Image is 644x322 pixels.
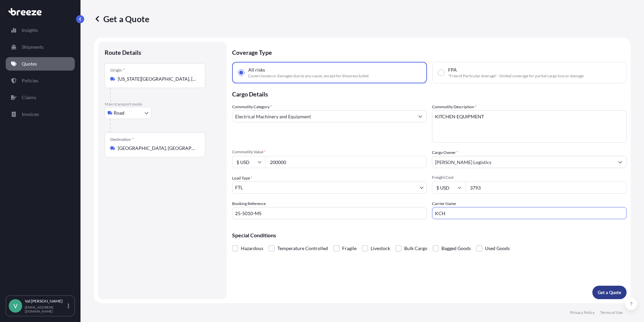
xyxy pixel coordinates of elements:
[118,145,197,152] input: Destination
[13,303,17,309] span: V
[232,110,414,122] input: Select a commodity type
[235,184,243,191] span: FTL
[248,67,265,73] span: All risks
[432,104,477,110] label: Commodity Description
[232,233,627,238] p: Special Conditions
[105,48,141,56] p: Route Details
[232,104,272,110] label: Commodity Category
[614,156,626,168] button: Show suggestions
[414,110,426,122] button: Show suggestions
[404,243,427,253] span: Bulk Cargo
[22,111,39,118] p: Invoices
[438,70,444,76] input: FPA"Free of Particular Average" - limited coverage for partial cargo loss or damage
[232,182,427,194] button: FTL
[25,298,66,304] p: Val [PERSON_NAME]
[248,73,369,79] span: Covers losses or damages due to any cause, except for those excluded
[22,27,38,34] p: Insights
[432,149,458,156] label: Cargo Owner
[232,149,427,155] span: Commodity Value
[94,13,149,24] p: Get a Quote
[22,44,44,50] p: Shipments
[432,175,627,180] span: Freight Cost
[466,182,627,194] input: Enter amount
[342,243,357,253] span: Fragile
[6,108,75,121] a: Invoices
[592,286,627,299] button: Get a Quote
[432,200,456,207] label: Carrier Name
[241,243,263,253] span: Hazardous
[441,243,471,253] span: Bagged Goods
[6,40,75,54] a: Shipments
[232,42,627,62] p: Coverage Type
[232,175,252,182] span: Load Type
[22,94,36,101] p: Claims
[110,137,134,142] div: Destination
[266,156,427,168] input: Type amount
[371,243,390,253] span: Livestock
[232,200,266,207] label: Booking Reference
[277,243,328,253] span: Temperature Controlled
[22,77,38,84] p: Policies
[6,91,75,104] a: Claims
[448,73,584,79] span: "Free of Particular Average" - limited coverage for partial cargo loss or damage
[25,305,66,313] p: [EMAIL_ADDRESS][DOMAIN_NAME]
[232,83,627,104] p: Cargo Details
[6,57,75,71] a: Quotes
[238,70,244,76] input: All risksCovers losses or damages due to any cause, except for those excluded
[432,207,627,219] input: Enter name
[598,289,621,296] p: Get a Quote
[485,243,510,253] span: Used Goods
[6,24,75,37] a: Insights
[600,310,623,315] a: Terms of Use
[105,107,152,119] button: Select transport
[22,61,37,67] p: Quotes
[6,74,75,87] a: Policies
[114,110,124,116] span: Road
[232,207,427,219] input: Your internal reference
[432,156,614,168] input: Full name
[570,310,595,315] a: Privacy Policy
[110,68,125,73] div: Origin
[448,67,457,73] span: FPA
[118,76,197,82] input: Origin
[105,102,220,107] p: Main transport mode
[432,110,627,143] textarea: KITCHEN EQUIPMENT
